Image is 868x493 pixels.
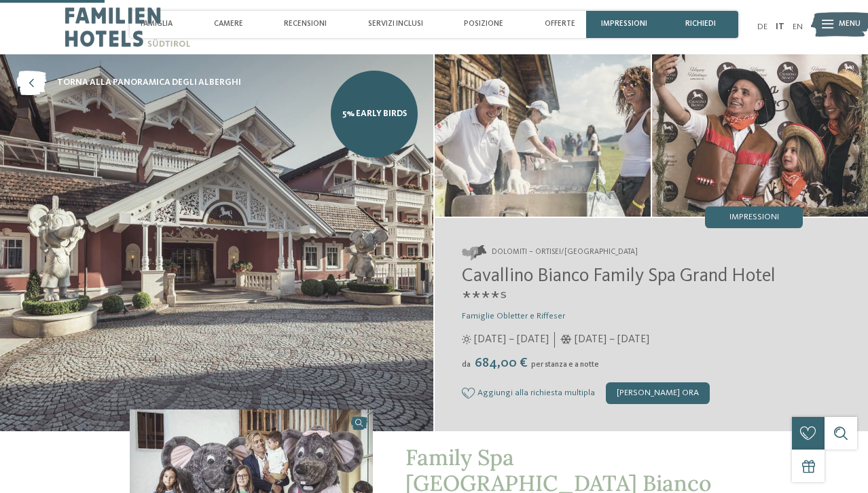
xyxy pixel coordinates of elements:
img: Nel family hotel a Ortisei i vostri desideri diventeranno realtà [652,54,868,217]
div: [PERSON_NAME] ora [606,382,710,404]
span: Menu [839,19,861,30]
span: Aggiungi alla richiesta multipla [477,388,595,398]
a: DE [757,22,767,31]
a: torna alla panoramica degli alberghi [16,71,241,95]
span: [DATE] – [DATE] [474,332,549,347]
span: torna alla panoramica degli alberghi [57,77,241,89]
span: Dolomiti – Ortisei/[GEOGRAPHIC_DATA] [492,247,638,258]
i: Orari d'apertura estate [462,335,471,344]
span: Impressioni [729,213,779,222]
a: IT [776,22,784,31]
span: Cavallino Bianco Family Spa Grand Hotel ****ˢ [462,267,776,309]
span: 5% Early Birds [342,108,407,120]
span: Famiglie Obletter e Riffeser [462,312,565,321]
i: Orari d'apertura inverno [560,335,572,344]
a: 5% Early Birds [331,71,418,158]
span: [DATE] – [DATE] [575,332,649,347]
span: da [462,361,471,369]
a: EN [793,22,803,31]
img: Nel family hotel a Ortisei i vostri desideri diventeranno realtà [435,54,651,217]
span: 684,00 € [472,357,530,370]
span: per stanza e a notte [531,361,599,369]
